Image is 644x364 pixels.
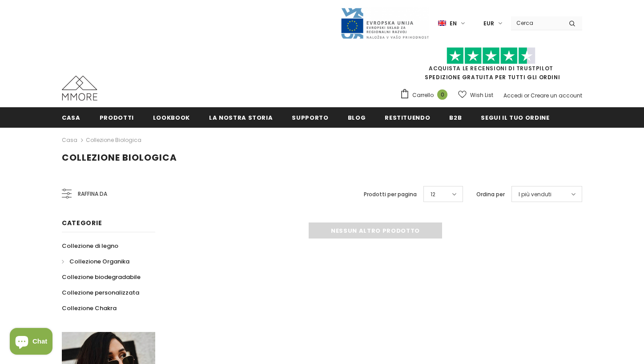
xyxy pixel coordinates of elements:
span: Prodotti [100,113,134,122]
a: Acquista le recensioni di TrustPilot [429,65,553,72]
span: EUR [483,19,494,28]
label: Ordina per [476,190,505,199]
a: Accedi [503,92,523,99]
span: Collezione biologica [62,151,177,164]
span: SPEDIZIONE GRATUITA PER TUTTI GLI ORDINI [400,51,582,81]
span: Segui il tuo ordine [481,113,549,122]
a: Collezione personalizzata [62,285,139,300]
a: Creare un account [531,92,582,99]
inbox-online-store-chat: Shopify online store chat [7,328,55,357]
span: Collezione Chakra [62,304,117,312]
span: Casa [62,113,80,122]
span: or [524,92,529,99]
a: Segui il tuo ordine [481,107,549,127]
span: 0 [437,89,447,100]
span: supporto [292,113,328,122]
img: Fidati di Pilot Stars [447,47,535,65]
a: B2B [449,107,462,127]
a: Collezione biologica [86,136,141,144]
span: en [450,19,457,28]
span: Collezione di legno [62,242,118,250]
a: La nostra storia [209,107,273,127]
span: Carrello [412,91,434,100]
a: Casa [62,135,77,146]
a: Wish List [458,87,493,103]
a: Collezione Chakra [62,300,117,316]
a: Collezione di legno [62,238,118,254]
a: Carrello 0 [400,89,452,102]
span: B2B [449,113,462,122]
input: Search Site [511,16,562,29]
span: Restituendo [385,113,430,122]
span: Blog [348,113,366,122]
img: Javni Razpis [340,7,429,40]
a: Javni Razpis [340,19,429,27]
img: i-lang-1.png [438,20,446,27]
img: Casi MMORE [62,76,97,101]
a: Collezione biodegradabile [62,269,141,285]
span: Categorie [62,218,102,227]
span: Collezione Organika [69,257,129,266]
a: Casa [62,107,80,127]
span: Wish List [470,91,493,100]
span: Collezione biodegradabile [62,273,141,281]
a: supporto [292,107,328,127]
span: Raffina da [78,189,107,199]
label: Prodotti per pagina [364,190,417,199]
span: Lookbook [153,113,190,122]
a: Lookbook [153,107,190,127]
a: Restituendo [385,107,430,127]
span: Collezione personalizzata [62,288,139,297]
a: Blog [348,107,366,127]
span: La nostra storia [209,113,273,122]
span: 12 [431,190,435,199]
a: Collezione Organika [62,254,129,269]
span: I più venduti [519,190,551,199]
a: Prodotti [100,107,134,127]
